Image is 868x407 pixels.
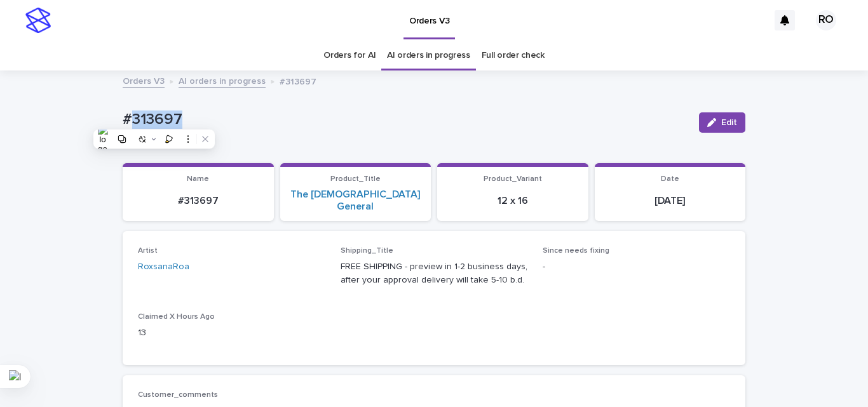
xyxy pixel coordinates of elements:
[602,195,738,207] p: [DATE]
[130,195,266,207] p: #313697
[816,10,836,30] div: RO
[138,247,158,255] span: Artist
[123,110,689,129] p: #313697
[330,175,381,183] span: Product_Title
[288,189,424,213] a: The [DEMOGRAPHIC_DATA] General
[323,41,376,70] a: Orders for AI
[482,41,545,70] a: Full order check
[123,73,165,88] a: Orders V3
[341,247,393,255] span: Shipping_Title
[484,175,542,183] span: Product_Variant
[138,391,218,399] span: Customer_comments
[661,175,679,183] span: Date
[187,175,209,183] span: Name
[138,260,189,274] a: RoxsanaRoa
[721,118,737,127] span: Edit
[341,260,528,287] p: FREE SHIPPING - preview in 1-2 business days, after your approval delivery will take 5-10 b.d.
[387,41,470,70] a: AI orders in progress
[138,313,215,321] span: Claimed X Hours Ago
[445,195,581,207] p: 12 x 16
[543,260,730,274] p: -
[179,73,266,88] a: AI orders in progress
[138,326,325,340] p: 13
[280,74,316,88] p: #313697
[25,8,51,33] img: stacker-logo-s-only.png
[699,112,745,133] button: Edit
[543,247,609,255] span: Since needs fixing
